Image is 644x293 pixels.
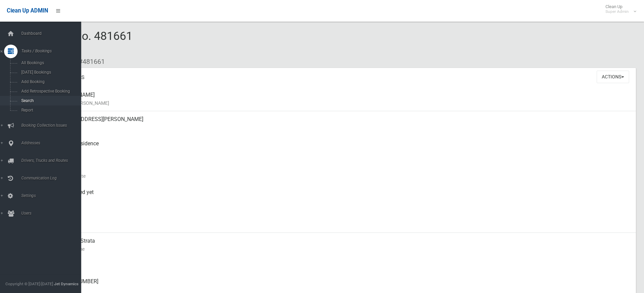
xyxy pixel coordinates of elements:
[5,282,53,286] span: Copyright © [DATE]-[DATE]
[19,79,80,84] span: Add Booking
[54,160,630,184] div: [DATE]
[19,193,86,198] span: Settings
[19,98,80,103] span: Search
[54,123,630,131] small: Address
[54,87,630,111] div: [PERSON_NAME]
[19,158,86,163] span: Drivers, Trucks and Routes
[30,29,133,55] span: Booking No. 481661
[54,221,630,229] small: Zone
[602,4,636,14] span: Clean Up
[54,111,630,136] div: [STREET_ADDRESS][PERSON_NAME]
[19,60,80,65] span: All Bookings
[54,196,630,204] small: Collected At
[19,123,86,128] span: Booking Collection Issues
[7,7,48,14] span: Clean Up ADMIN
[54,184,630,209] div: Not collected yet
[19,176,86,180] span: Communication Log
[19,31,86,36] span: Dashboard
[54,261,630,269] small: Mobile
[54,99,630,107] small: Name of [PERSON_NAME]
[54,209,630,233] div: [DATE]
[54,233,630,257] div: Minh CPM Strata
[19,49,86,53] span: Tasks / Bookings
[19,70,80,75] span: [DATE] Bookings
[54,245,630,253] small: Contact Name
[19,211,86,216] span: Users
[597,71,629,83] button: Actions
[19,89,80,94] span: Add Retrospective Booking
[54,282,78,286] strong: Jet Dynamics
[74,55,105,68] li: #481661
[54,148,630,156] small: Pickup Point
[19,141,86,145] span: Addresses
[19,108,80,113] span: Report
[54,136,630,160] div: Front of Residence
[54,172,630,180] small: Collection Date
[605,9,629,14] small: Super Admin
